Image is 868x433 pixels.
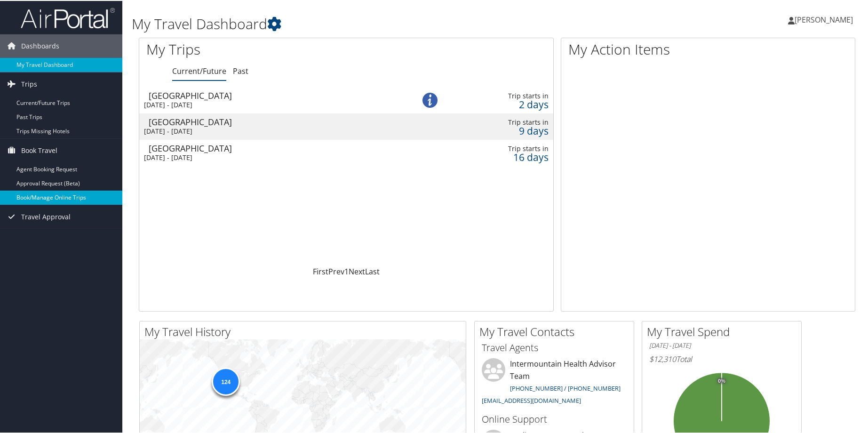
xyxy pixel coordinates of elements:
[795,14,853,24] span: [PERSON_NAME]
[482,412,627,425] h3: Online Support
[149,117,397,125] div: [GEOGRAPHIC_DATA]
[144,152,392,161] div: [DATE] - [DATE]
[21,33,59,57] span: Dashboards
[328,265,344,276] a: Prev
[462,99,549,108] div: 2 days
[172,65,226,75] a: Current/Future
[561,39,855,58] h1: My Action Items
[510,383,621,392] a: [PHONE_NUMBER] / [PHONE_NUMBER]
[144,100,392,108] div: [DATE] - [DATE]
[21,6,115,28] img: airportal-logo.png
[482,340,627,353] h3: Travel Agents
[21,204,71,228] span: Travel Approval
[718,377,725,383] tspan: 0%
[21,72,37,95] span: Trips
[649,340,794,349] h6: [DATE] - [DATE]
[462,152,549,160] div: 16 days
[233,65,248,75] a: Past
[649,353,676,363] span: $12,310
[649,353,794,363] h6: Total
[479,323,634,339] h2: My Travel Contacts
[149,143,397,152] div: [GEOGRAPHIC_DATA]
[212,367,240,395] div: 124
[422,92,438,107] img: alert-flat-solid-info.png
[144,323,466,339] h2: My Travel History
[146,39,374,58] h1: My Trips
[462,126,549,134] div: 9 days
[647,323,801,339] h2: My Travel Spend
[462,117,549,126] div: Trip starts in
[788,5,862,33] a: [PERSON_NAME]
[344,265,349,276] a: 1
[144,126,392,135] div: [DATE] - [DATE]
[482,395,581,404] a: [EMAIL_ADDRESS][DOMAIN_NAME]
[462,144,549,152] div: Trip starts in
[349,265,365,276] a: Next
[477,357,631,408] li: Intermountain Health Advisor Team
[21,138,57,161] span: Book Travel
[462,91,549,99] div: Trip starts in
[313,265,328,276] a: First
[132,13,619,33] h1: My Travel Dashboard
[149,90,397,99] div: [GEOGRAPHIC_DATA]
[365,265,380,276] a: Last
